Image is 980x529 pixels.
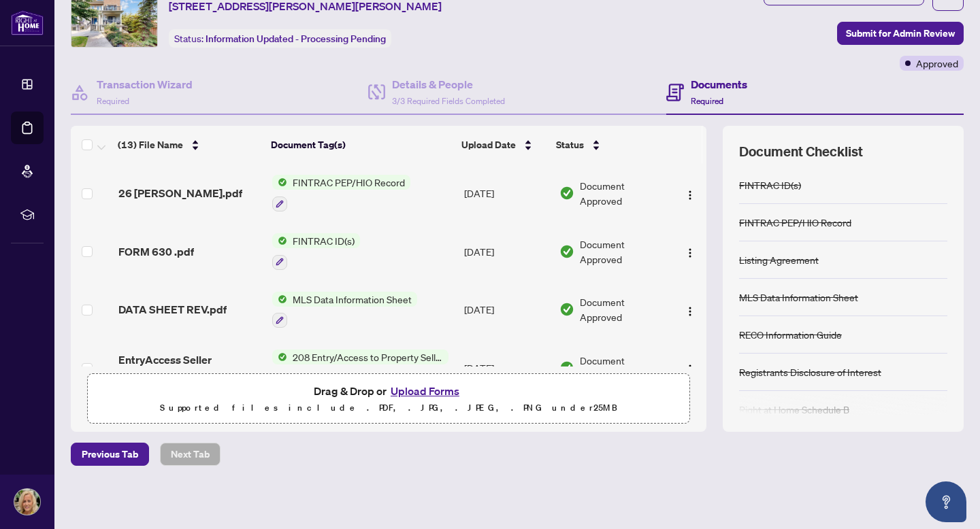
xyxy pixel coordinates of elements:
h4: Details & People [392,76,505,92]
img: Document Status [559,186,574,201]
button: Upload Forms [387,382,463,400]
img: Document Status [559,360,574,375]
img: Status Icon [272,349,287,364]
span: EntryAccess Seller Acknowledgment.pdf [118,352,261,384]
span: DATA SHEET REV.pdf [118,301,227,318]
button: Open asap [926,481,966,522]
img: Status Icon [272,292,287,307]
td: [DATE] [459,222,554,281]
span: Approved [916,56,958,71]
span: FINTRAC PEP/HIO Record [287,175,410,190]
th: Status [551,126,669,164]
img: Logo [685,248,696,258]
span: Document Approved [580,353,668,383]
th: Document Tag(s) [265,126,457,164]
img: Logo [685,364,696,375]
div: Listing Agreement [739,252,819,267]
th: Upload Date [456,126,551,164]
img: Status Icon [272,175,287,190]
button: Next Tab [160,443,220,466]
img: Document Status [559,302,574,317]
span: Document Checklist [739,142,863,161]
span: Previous Tab [82,443,138,465]
span: Required [691,96,723,106]
p: Supported files include .PDF, .JPG, .JPEG, .PNG under 25 MB [96,400,681,416]
button: Previous Tab [71,443,149,466]
span: 3/3 Required Fields Completed [392,96,505,106]
span: 26 [PERSON_NAME].pdf [118,185,242,201]
span: Information Updated - Processing Pending [206,33,386,45]
button: Status IconMLS Data Information Sheet [272,292,417,328]
span: Submit for Admin Review [846,22,955,44]
img: logo [11,10,44,35]
td: [DATE] [459,164,554,222]
h4: Documents [691,76,747,92]
span: Document Approved [580,237,668,267]
span: Upload Date [461,137,516,152]
div: Status: [169,29,391,48]
button: Logo [679,182,701,204]
span: MLS Data Information Sheet [287,292,417,307]
span: Status [556,137,584,152]
span: FORM 630 .pdf [118,243,194,260]
span: Drag & Drop orUpload FormsSupported files include .PDF, .JPG, .JPEG, .PNG under25MB [88,374,689,424]
div: MLS Data Information Sheet [739,290,858,305]
span: (13) File Name [118,137,183,152]
div: RECO Information Guide [739,327,842,342]
img: Profile Icon [14,489,40,515]
span: 208 Entry/Access to Property Seller Acknowledgement [287,349,448,364]
button: Logo [679,241,701,262]
img: Logo [685,306,696,317]
div: FINTRAC ID(s) [739,177,801,192]
th: (13) File Name [112,126,265,164]
button: Status IconFINTRAC ID(s) [272,233,360,270]
button: Status IconFINTRAC PEP/HIO Record [272,175,410,211]
h4: Transaction Wizard [97,76,193,92]
td: [DATE] [459,339,554,397]
img: Logo [685,190,696,201]
button: Status Icon208 Entry/Access to Property Seller Acknowledgement [272,349,448,386]
img: Status Icon [272,233,287,248]
div: FINTRAC PEP/HIO Record [739,215,851,230]
img: Document Status [559,244,574,259]
button: Submit for Admin Review [837,22,964,45]
button: Logo [679,298,701,320]
span: Drag & Drop or [314,382,463,400]
span: Document Approved [580,294,668,324]
span: Required [97,96,129,106]
div: Registrants Disclosure of Interest [739,364,881,379]
td: [DATE] [459,281,554,339]
button: Logo [679,357,701,379]
span: Document Approved [580,178,668,208]
span: FINTRAC ID(s) [287,233,360,248]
